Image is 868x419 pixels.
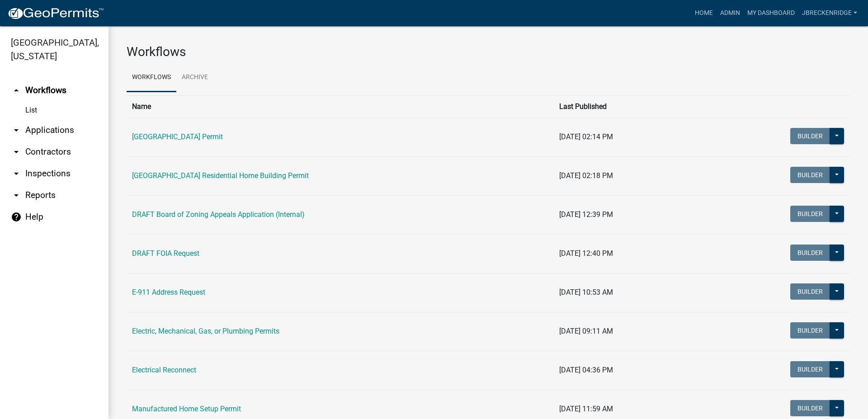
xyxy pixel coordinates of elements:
th: Name [127,95,554,118]
a: Workflows [127,63,176,92]
button: Builder [790,322,830,339]
i: arrow_drop_down [11,168,22,179]
button: Builder [790,128,830,144]
a: [GEOGRAPHIC_DATA] Residential Home Building Permit [132,171,309,180]
span: [DATE] 12:39 PM [559,210,613,219]
span: [DATE] 12:40 PM [559,249,613,258]
button: Builder [790,245,830,261]
span: [DATE] 04:36 PM [559,366,613,374]
a: Electric, Mechanical, Gas, or Plumbing Permits [132,327,279,335]
span: [DATE] 10:53 AM [559,288,613,297]
a: E-911 Address Request [132,288,205,297]
i: arrow_drop_down [11,146,22,157]
span: [DATE] 11:59 AM [559,405,613,413]
a: Home [691,5,717,22]
a: Electrical Reconnect [132,366,196,374]
button: Builder [790,167,830,183]
span: [DATE] 02:14 PM [559,132,613,141]
span: [DATE] 02:18 PM [559,171,613,180]
a: Archive [176,63,213,92]
a: DRAFT Board of Zoning Appeals Application (Internal) [132,210,305,219]
a: Admin [717,5,744,22]
a: [GEOGRAPHIC_DATA] Permit [132,132,223,141]
a: Manufactured Home Setup Permit [132,405,241,413]
span: [DATE] 09:11 AM [559,327,613,335]
i: help [11,212,22,222]
i: arrow_drop_down [11,190,22,201]
button: Builder [790,206,830,222]
button: Builder [790,361,830,377]
th: Last Published [554,95,701,118]
a: Jbreckenridge [798,5,861,22]
a: My Dashboard [744,5,798,22]
i: arrow_drop_down [11,125,22,136]
i: arrow_drop_up [11,85,22,96]
h3: Workflows [127,44,850,60]
a: DRAFT FOIA Request [132,249,199,258]
button: Builder [790,400,830,416]
button: Builder [790,283,830,300]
